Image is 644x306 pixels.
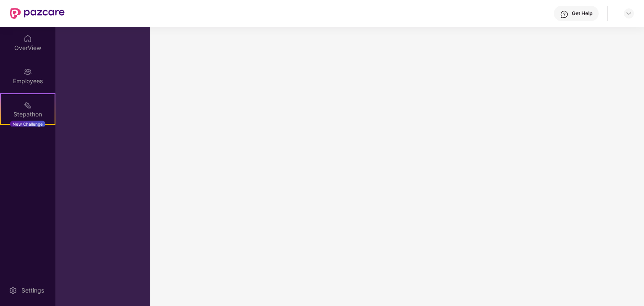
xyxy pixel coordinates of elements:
div: New Challenge [10,121,45,127]
img: svg+xml;base64,PHN2ZyBpZD0iRHJvcGRvd24tMzJ4MzIiIHhtbG5zPSJodHRwOi8vd3d3LnczLm9yZy8yMDAwL3N2ZyIgd2... [626,10,632,17]
div: Settings [19,286,47,295]
img: svg+xml;base64,PHN2ZyBpZD0iSGVscC0zMngzMiIgeG1sbnM9Imh0dHA6Ly93d3cudzMub3JnLzIwMDAvc3ZnIiB3aWR0aD... [560,10,568,18]
img: svg+xml;base64,PHN2ZyBpZD0iU2V0dGluZy0yMHgyMCIgeG1sbnM9Imh0dHA6Ly93d3cudzMub3JnLzIwMDAvc3ZnIiB3aW... [9,286,17,295]
img: svg+xml;base64,PHN2ZyBpZD0iSG9tZSIgeG1sbnM9Imh0dHA6Ly93d3cudzMub3JnLzIwMDAvc3ZnIiB3aWR0aD0iMjAiIG... [24,34,32,43]
img: svg+xml;base64,PHN2ZyB4bWxucz0iaHR0cDovL3d3dy53My5vcmcvMjAwMC9zdmciIHdpZHRoPSIyMSIgaGVpZ2h0PSIyMC... [24,101,32,109]
img: svg+xml;base64,PHN2ZyBpZD0iRW1wbG95ZWVzIiB4bWxucz0iaHR0cDovL3d3dy53My5vcmcvMjAwMC9zdmciIHdpZHRoPS... [24,68,32,76]
div: Get Help [572,10,592,17]
div: Stepathon [1,110,55,119]
img: New Pazcare Logo [10,8,65,19]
